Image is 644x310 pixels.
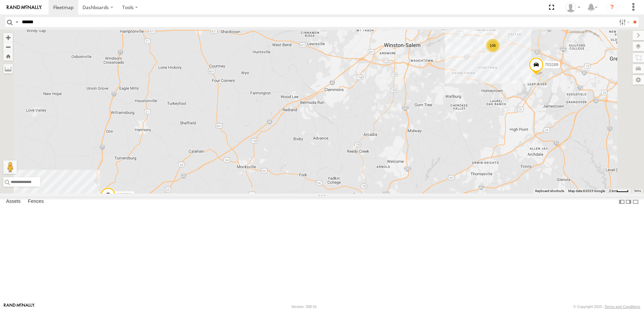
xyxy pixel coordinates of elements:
[3,42,13,52] button: Zoom out
[616,17,631,27] label: Search Filter Options
[3,197,24,207] label: Assets
[3,33,13,42] button: Zoom in
[568,189,605,193] span: Map data ©2025 Google
[25,197,47,207] label: Fences
[545,62,558,67] span: 703189
[7,5,42,10] img: rand-logo.svg
[3,64,13,73] label: Measure
[607,2,617,13] i: ?
[117,193,133,197] span: 213880L
[618,197,625,207] label: Dock Summary Table to the Left
[607,189,631,193] button: Map Scale: 2 km per 32 pixels
[563,2,583,12] div: Frances Musten
[633,75,644,85] label: Map Settings
[573,305,640,309] div: © Copyright 2025 -
[632,197,639,207] label: Hide Summary Table
[14,17,20,27] label: Search Query
[625,197,632,207] label: Dock Summary Table to the Right
[3,160,17,174] button: Drag Pegman onto the map to open Street View
[634,190,641,192] a: Terms (opens in new tab)
[291,305,317,309] div: Version: 308.01
[3,52,13,61] button: Zoom Home
[535,189,564,193] button: Keyboard shortcuts
[605,305,640,309] a: Terms and Conditions
[486,39,500,52] div: 106
[609,189,616,193] span: 2 km
[4,303,35,310] a: Visit our Website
